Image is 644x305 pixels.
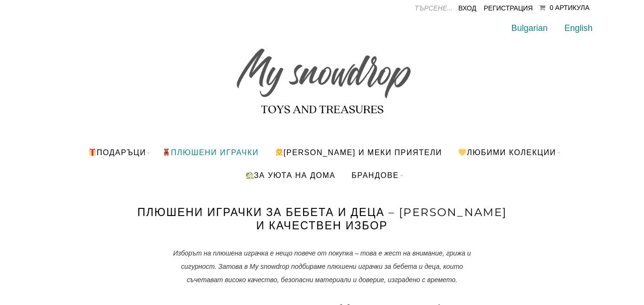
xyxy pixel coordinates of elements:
a: Вход Регистрация [458,4,532,12]
a: БРАНДОВЕ [345,164,406,187]
a: Bulgarian [511,23,548,33]
a: Подаръци [81,141,153,164]
img: 🧸 [163,148,170,156]
a: 0 Артикула [539,4,590,11]
a: Любими Колекции [451,141,563,164]
h1: Плюшени играчки за бебета и деца – [PERSON_NAME] и качествен избор [132,206,513,232]
a: English [564,23,593,33]
a: ПЛЮШЕНИ ИГРАЧКИ [155,141,266,164]
img: 💛 [459,148,466,156]
div: 0 Артикула [550,4,590,11]
input: ТЪРСЕНЕ... [381,1,452,15]
img: My snowdrop [232,31,413,122]
a: За уюта на дома [238,164,342,187]
p: Изборът на плюшена играчка е нещо повече от покупка – това е жест на внимание, грижа и сигурност.... [155,246,489,286]
img: 👧 [276,148,283,156]
img: 🏡 [246,171,254,179]
img: 🎁 [89,148,96,156]
a: [PERSON_NAME] и меки приятели [268,141,450,164]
